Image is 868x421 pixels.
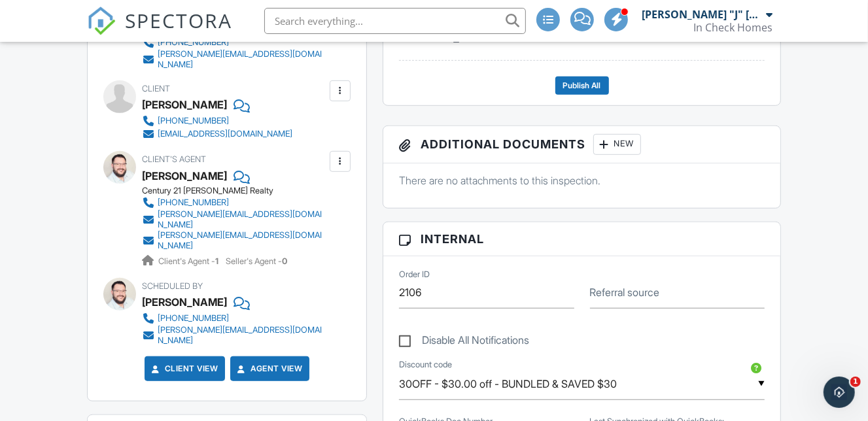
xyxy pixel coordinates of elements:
[142,186,337,196] div: Century 21 [PERSON_NAME] Realty
[142,209,326,230] a: [PERSON_NAME][EMAIL_ADDRESS][DOMAIN_NAME]
[158,197,229,208] div: [PHONE_NUMBER]
[142,49,326,70] a: [PERSON_NAME][EMAIL_ADDRESS][DOMAIN_NAME]
[215,256,218,266] strong: 1
[142,166,227,186] a: [PERSON_NAME]
[399,269,430,280] label: Order ID
[158,209,326,230] div: [PERSON_NAME][EMAIL_ADDRESS][DOMAIN_NAME]
[158,129,292,139] div: [EMAIL_ADDRESS][DOMAIN_NAME]
[149,362,218,375] a: Client View
[142,281,203,291] span: Scheduled By
[226,256,287,266] span: Seller's Agent -
[235,362,302,375] a: Agent View
[142,312,326,325] a: [PHONE_NUMBER]
[142,84,170,93] span: Client
[399,359,452,371] label: Discount code
[158,49,326,70] div: [PERSON_NAME][EMAIL_ADDRESS][DOMAIN_NAME]
[850,377,861,387] span: 1
[87,7,116,35] img: The Best Home Inspection Software - Spectora
[142,114,292,127] a: [PHONE_NUMBER]
[158,116,229,126] div: [PHONE_NUMBER]
[142,154,206,164] span: Client's Agent
[590,285,660,299] label: Referral source
[158,256,220,266] span: Client's Agent -
[282,256,287,266] strong: 0
[142,127,292,141] a: [EMAIL_ADDRESS][DOMAIN_NAME]
[142,292,227,312] div: [PERSON_NAME]
[142,36,326,49] a: [PHONE_NUMBER]
[399,173,765,188] p: There are no attachments to this inspection.
[693,21,773,34] div: In Check Homes
[383,126,780,163] h3: Additional Documents
[142,196,326,209] a: [PHONE_NUMBER]
[142,230,326,251] a: [PERSON_NAME][EMAIL_ADDRESS][DOMAIN_NAME]
[264,8,526,34] input: Search everything...
[87,18,232,45] a: SPECTORA
[158,325,326,346] div: [PERSON_NAME][EMAIL_ADDRESS][DOMAIN_NAME]
[142,95,227,114] div: [PERSON_NAME]
[383,222,780,256] h3: Internal
[158,313,229,324] div: [PHONE_NUMBER]
[158,230,326,251] div: [PERSON_NAME][EMAIL_ADDRESS][DOMAIN_NAME]
[125,7,232,34] span: SPECTORA
[593,134,641,155] div: New
[399,334,529,350] label: Disable All Notifications
[142,325,326,346] a: [PERSON_NAME][EMAIL_ADDRESS][DOMAIN_NAME]
[642,8,763,21] div: [PERSON_NAME] "J" [PERSON_NAME]
[824,377,855,408] iframe: Intercom live chat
